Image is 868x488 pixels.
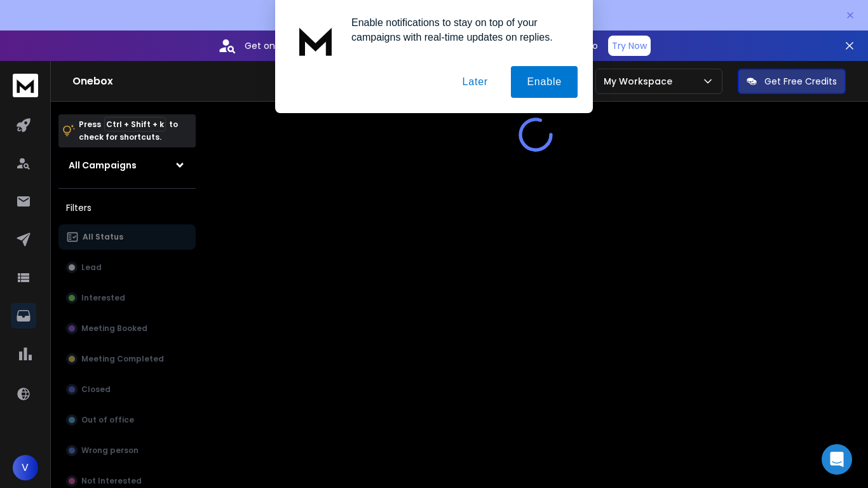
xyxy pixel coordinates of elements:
button: Enable [511,66,578,98]
div: Enable notifications to stay on top of your campaigns with real-time updates on replies. [341,15,578,44]
button: V [13,455,38,480]
img: notification icon [290,15,341,66]
p: Press to check for shortcuts. [79,118,178,144]
button: Later [446,66,503,98]
h1: All Campaigns [69,159,137,172]
span: Ctrl + Shift + k [104,117,166,132]
button: All Campaigns [58,152,196,178]
div: Open Intercom Messenger [822,444,852,475]
h3: Filters [58,199,196,217]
